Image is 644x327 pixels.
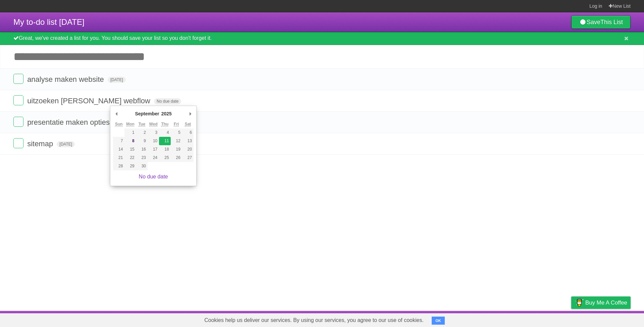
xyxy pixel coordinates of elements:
button: 18 [159,145,170,154]
button: 15 [124,145,136,154]
a: SaveThis List [571,15,631,29]
a: No due date [139,174,168,179]
button: 7 [113,137,124,145]
button: 25 [159,154,170,162]
abbr: Thursday [161,122,168,127]
button: 16 [136,145,148,154]
button: 27 [182,154,194,162]
span: [DATE] [108,77,126,83]
span: sitemap [27,140,55,148]
button: 8 [124,137,136,145]
button: 28 [113,162,124,170]
button: 29 [124,162,136,170]
img: Buy me a coffee [575,297,584,308]
span: presentatie maken opties webflow [27,118,140,126]
button: 30 [136,162,148,170]
span: uitzoeken [PERSON_NAME] webflow [27,97,152,105]
button: 20 [182,145,194,154]
label: Done [13,117,23,127]
button: 5 [171,128,182,137]
button: 19 [171,145,182,154]
button: 24 [148,154,159,162]
abbr: Tuesday [139,122,145,127]
button: 1 [124,128,136,137]
abbr: Wednesday [149,122,158,127]
button: 26 [171,154,182,162]
span: My to-do list [DATE] [13,17,85,26]
span: [DATE] [57,141,75,147]
a: Developers [504,313,531,325]
button: 22 [124,154,136,162]
button: 13 [182,137,194,145]
abbr: Sunday [115,122,123,127]
button: 9 [136,137,148,145]
span: Buy me a coffee [585,297,627,309]
a: Privacy [562,313,580,325]
label: Done [13,74,23,84]
div: September [134,109,160,119]
button: 2 [136,128,148,137]
button: 17 [148,145,159,154]
a: Terms [540,313,554,325]
button: Next Month [187,109,194,119]
label: Done [13,95,23,105]
button: 4 [159,128,170,137]
abbr: Saturday [185,122,191,127]
button: 3 [148,128,159,137]
span: No due date [154,98,181,104]
button: 14 [113,145,124,154]
a: About [482,313,496,325]
button: 6 [182,128,194,137]
button: Previous Month [113,109,120,119]
button: 11 [159,137,170,145]
a: Suggest a feature [588,313,631,325]
div: 2025 [160,109,173,119]
label: Done [13,138,23,148]
a: Buy me a coffee [571,296,631,309]
button: OK [432,317,445,325]
span: analyse maken website [27,75,106,84]
b: This List [600,19,623,25]
span: Cookies help us deliver our services. By using our services, you agree to our use of cookies. [198,314,430,327]
button: 23 [136,154,148,162]
button: 12 [171,137,182,145]
button: 10 [148,137,159,145]
abbr: Monday [126,122,135,127]
button: 21 [113,154,124,162]
abbr: Friday [174,122,179,127]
